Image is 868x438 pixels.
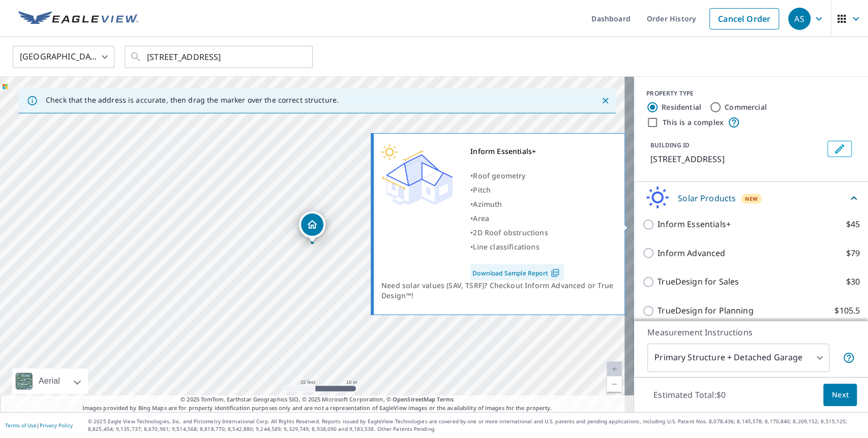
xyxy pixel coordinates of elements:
[657,218,731,231] p: Inform Essentials+
[745,195,758,203] span: New
[18,11,138,26] img: EV Logo
[662,102,701,112] label: Residential
[788,8,811,30] div: AS
[678,192,736,204] p: Solar Products
[473,199,502,209] span: Azimuth
[657,275,739,288] p: TrueDesign for Sales
[40,422,73,429] a: Privacy Policy
[473,242,539,252] span: Line classifications
[5,422,73,428] p: |
[36,368,63,394] div: Aerial
[470,144,564,159] div: Inform Essentials+
[650,141,690,149] p: BUILDING ID
[437,395,454,403] a: Terms
[473,228,548,237] span: 2D Roof obstructions
[473,185,491,195] span: Pitch
[607,361,622,377] a: Current Level 20, Zoom In Disabled
[470,211,564,226] div: •
[642,186,860,210] div: Solar ProductsNew
[650,153,823,165] p: [STREET_ADDRESS]
[834,304,860,317] p: $105.5
[657,247,725,260] p: Inform Advanced
[470,226,564,240] div: •
[846,218,860,231] p: $45
[645,384,734,406] p: Estimated Total: $0
[381,280,617,301] div: Need solar values (SAV, TSRF)? Checkout Inform Advanced or True Design™!
[88,418,863,433] p: © 2025 Eagle View Technologies, Inc. and Pictometry International Corp. All Rights Reserved. Repo...
[607,377,622,392] a: Current Level 20, Zoom Out
[823,384,857,406] button: Next
[473,213,489,223] span: Area
[12,368,88,394] div: Aerial
[470,197,564,211] div: •
[470,264,564,280] a: Download Sample Report
[470,240,564,254] div: •
[470,169,564,183] div: •
[647,326,855,338] p: Measurement Instructions
[147,43,292,71] input: Search by address or latitude-longitude
[646,89,856,98] div: PROPERTY TYPE
[709,8,779,29] a: Cancel Order
[846,275,860,288] p: $30
[548,268,562,277] img: Pdf Icon
[725,102,767,112] label: Commercial
[598,94,612,107] button: Close
[843,352,855,364] span: Your report will include the primary structure and a detached garage if one exists.
[473,171,525,180] span: Roof geometry
[647,343,829,372] div: Primary Structure + Detached Garage
[13,43,114,71] div: [GEOGRAPHIC_DATA]
[46,96,339,105] p: Check that the address is accurate, then drag the marker over the correct structure.
[470,183,564,197] div: •
[657,304,753,317] p: TrueDesign for Planning
[299,211,325,243] div: Dropped pin, building 1, Residential property, 407 Field St Oxnard, CA 93033
[846,247,860,260] p: $79
[5,422,37,429] a: Terms of Use
[831,389,849,401] span: Next
[393,395,435,403] a: OpenStreetMap
[827,141,852,157] button: Edit building 1
[181,395,454,404] span: © 2025 TomTom, Earthstar Geographics SIO, © 2025 Microsoft Corporation, ©
[663,117,724,128] label: This is a complex
[381,144,453,205] img: Premium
